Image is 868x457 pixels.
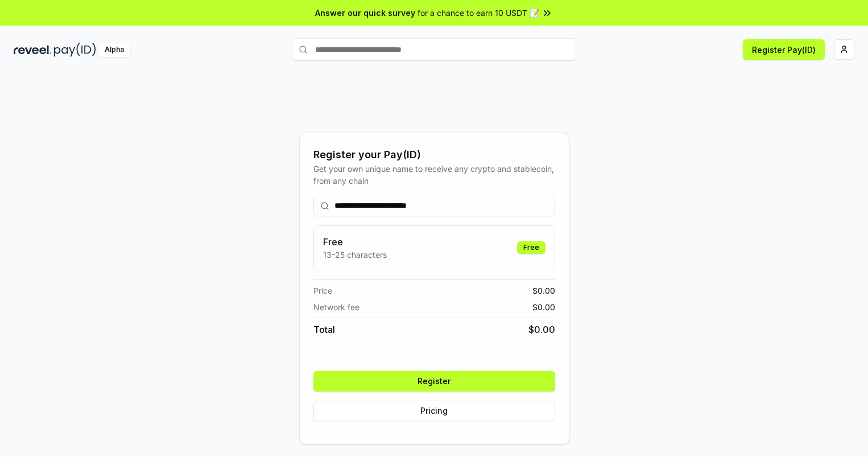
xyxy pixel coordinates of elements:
[532,285,555,297] span: $ 0.00
[313,163,555,187] div: Get your own unique name to receive any crypto and stablecoin, from any chain
[313,401,555,421] button: Pricing
[323,249,387,261] p: 13-25 characters
[313,323,335,336] span: Total
[532,301,555,313] span: $ 0.00
[98,43,130,57] div: Alpha
[313,371,555,392] button: Register
[313,147,555,163] div: Register your Pay(ID)
[313,301,359,313] span: Network fee
[54,43,96,57] img: pay_id
[313,285,332,297] span: Price
[743,39,825,60] button: Register Pay(ID)
[315,7,415,19] span: Answer our quick survey
[418,7,539,19] span: for a chance to earn 10 USDT 📝
[517,241,545,254] div: Free
[323,235,387,249] h3: Free
[528,323,555,336] span: $ 0.00
[14,43,52,57] img: reveel_dark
